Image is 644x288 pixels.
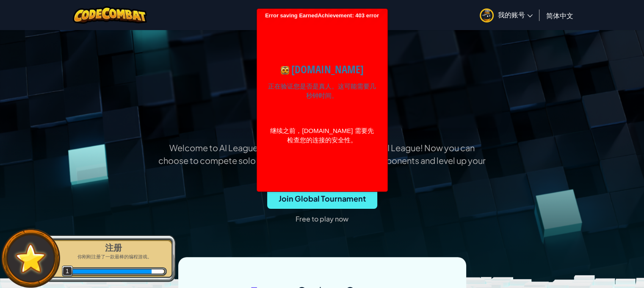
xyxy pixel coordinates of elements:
[546,11,573,20] span: 简体中文
[480,8,494,22] img: avatar
[11,239,50,277] img: default.png
[268,61,377,78] h1: [DOMAIN_NAME]
[498,10,533,19] span: 我的账号
[321,4,351,27] a: 游戏
[296,212,348,226] p: Free to play now
[62,266,73,277] span: 1
[475,2,537,28] a: 我的账号
[18,155,626,166] p: choose to compete solo or team up with AI to outsmart opponents and level up your
[18,167,626,179] p: coding skills.
[73,6,147,24] img: CodeCombat logo
[261,12,383,188] span: Error saving EarnedAchievement: 403 error
[281,66,289,75] img: codecombat.com 图标
[18,142,626,154] p: Welcome to AI League 2.0, where we’ve put the AI into AI League! Now you can
[60,242,167,254] div: 注册
[542,4,578,27] a: 简体中文
[268,82,377,101] p: 正在验证您是否是真人。这可能需要几秒钟时间。
[278,4,321,27] a: 学习选项
[268,126,377,145] div: 继续之前，[DOMAIN_NAME] 需要先检查您的连接的安全性。
[267,188,377,209] button: Join Global Tournament
[60,254,167,260] p: 你刚刚注册了一款最棒的编程游戏。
